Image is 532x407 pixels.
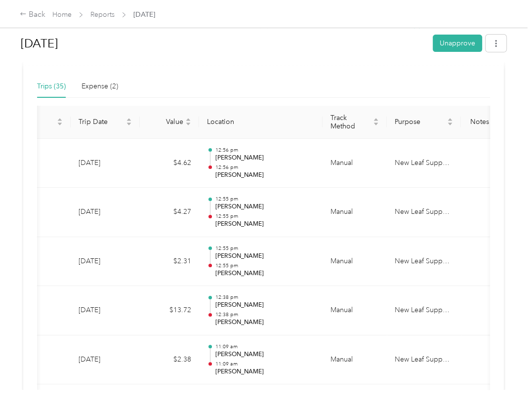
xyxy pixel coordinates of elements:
div: Back [20,9,45,21]
span: caret-down [447,121,453,127]
p: [PERSON_NAME] [215,220,315,229]
td: New Leaf Supports [387,139,461,188]
td: Manual [323,188,387,237]
p: 12:38 pm [215,294,315,301]
p: [PERSON_NAME] [215,252,315,261]
p: [PERSON_NAME] [215,318,315,327]
p: [PERSON_NAME] [215,203,315,211]
td: $2.38 [140,335,199,385]
td: $4.62 [140,139,199,188]
th: Notes [461,106,498,139]
td: Manual [323,237,387,286]
td: [DATE] [71,286,140,335]
td: 6.6 [10,139,71,188]
p: [PERSON_NAME] [215,301,315,310]
p: 12:55 pm [215,245,315,252]
p: [PERSON_NAME] [215,367,315,376]
th: Miles [10,106,71,139]
td: 19.6 [10,286,71,335]
td: [DATE] [71,139,140,188]
td: Manual [323,286,387,335]
td: Manual [323,139,387,188]
td: New Leaf Supports [387,286,461,335]
span: caret-up [126,117,132,122]
td: Manual [323,335,387,385]
span: caret-down [373,121,379,127]
th: Trip Date [71,106,140,139]
div: Trips (35) [37,81,66,92]
td: $2.31 [140,237,199,286]
a: Home [52,10,72,19]
p: 12:56 pm [215,147,315,154]
td: 6.1 [10,188,71,237]
span: Value [148,118,183,126]
p: 12:55 pm [215,196,315,203]
td: 3.4 [10,335,71,385]
th: Location [199,106,323,139]
span: caret-down [185,121,191,127]
span: caret-up [57,117,63,122]
span: Track Method [330,114,371,130]
button: Unapprove [433,35,482,52]
td: New Leaf Supports [387,335,461,385]
span: [DATE] [133,9,155,20]
td: [DATE] [71,237,140,286]
p: 12:56 pm [215,164,315,171]
th: Track Method [323,106,387,139]
p: [PERSON_NAME] [215,269,315,278]
iframe: Everlance-gr Chat Button Frame [477,352,532,407]
span: Purpose [395,118,445,126]
p: 11:09 am [215,361,315,367]
p: 12:55 pm [215,213,315,220]
span: caret-up [447,117,453,122]
td: 3.3 [10,237,71,286]
td: New Leaf Supports [387,188,461,237]
th: Value [140,106,199,139]
td: New Leaf Supports [387,237,461,286]
div: Expense (2) [82,81,118,92]
td: $13.72 [140,286,199,335]
h1: Sep 2025 [21,32,426,55]
p: [PERSON_NAME] [215,154,315,163]
span: caret-up [373,117,379,122]
span: caret-down [57,121,63,127]
td: [DATE] [71,335,140,385]
p: 12:38 pm [215,311,315,318]
p: 12:55 pm [215,262,315,269]
span: caret-up [185,117,191,122]
p: [PERSON_NAME] [215,171,315,180]
span: caret-down [126,121,132,127]
a: Reports [90,10,115,19]
th: Purpose [387,106,461,139]
p: [PERSON_NAME] [215,350,315,359]
td: [DATE] [71,188,140,237]
p: 11:09 am [215,343,315,350]
span: Trip Date [79,118,124,126]
td: $4.27 [140,188,199,237]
